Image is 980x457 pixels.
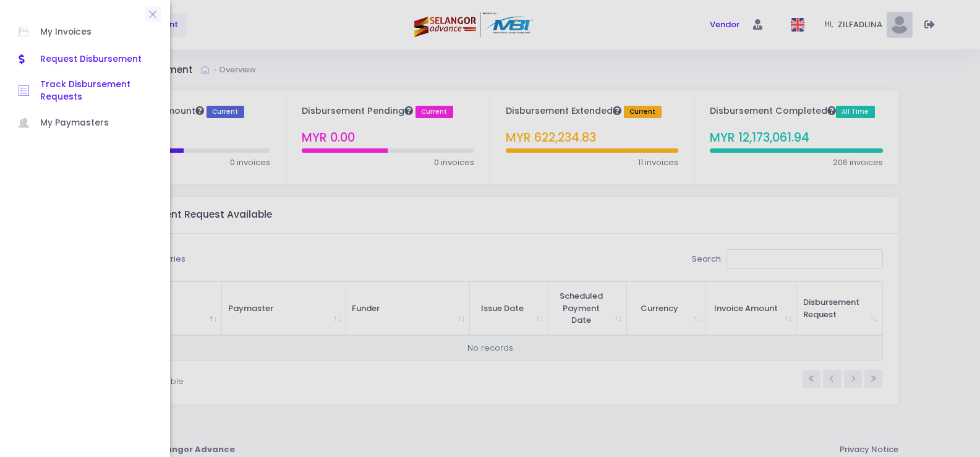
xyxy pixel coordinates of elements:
[40,79,151,104] span: Track Disbursement Requests
[40,115,151,131] span: My Paymasters
[6,19,164,46] a: My Invoices
[40,24,151,40] span: My Invoices
[6,73,164,109] a: Track Disbursement Requests
[6,46,164,73] a: Request Disbursement
[6,109,164,137] a: My Paymasters
[40,51,151,67] span: Request Disbursement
